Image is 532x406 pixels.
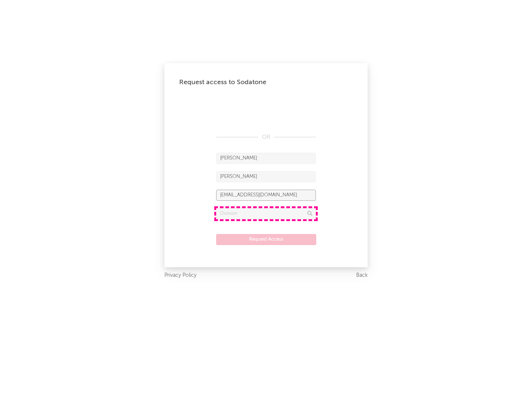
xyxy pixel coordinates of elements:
[164,271,197,280] a: Privacy Policy
[216,133,316,142] div: OR
[356,271,368,280] a: Back
[216,234,316,245] button: Request Access
[216,171,316,182] input: Last Name
[216,208,316,219] input: Division
[216,153,316,164] input: First Name
[179,78,353,87] div: Request access to Sodatone
[216,190,316,201] input: Email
